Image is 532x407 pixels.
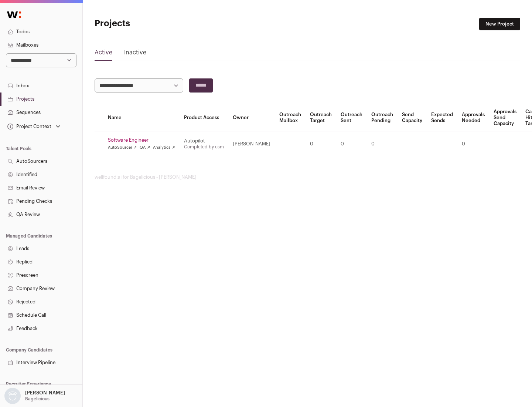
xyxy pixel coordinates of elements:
[336,104,367,131] th: Outreach Sent
[180,104,228,131] th: Product Access
[427,104,457,131] th: Expected Sends
[25,396,50,402] p: Bagelicious
[457,131,489,157] td: 0
[184,138,224,144] div: Autopilot
[124,48,146,60] a: Inactive
[3,388,66,404] button: Open dropdown
[228,131,275,157] td: [PERSON_NAME]
[228,104,275,131] th: Owner
[184,145,224,149] a: Completed by csm
[6,124,51,129] div: Project Context
[108,137,175,143] a: Software Engineer
[95,174,520,180] footer: wellfound:ai for Bagelicious - [PERSON_NAME]
[103,104,180,131] th: Name
[4,388,21,404] img: nopic.png
[306,131,336,157] td: 0
[306,104,336,131] th: Outreach Target
[95,48,112,60] a: Active
[153,145,175,151] a: Analytics ↗
[479,18,520,30] a: New Project
[6,121,62,132] button: Open dropdown
[108,145,137,151] a: AutoSourcer ↗
[140,145,150,151] a: QA ↗
[95,18,236,30] h1: Projects
[367,131,398,157] td: 0
[367,104,398,131] th: Outreach Pending
[336,131,367,157] td: 0
[457,104,489,131] th: Approvals Needed
[3,7,25,22] img: Wellfound
[489,104,521,131] th: Approvals Send Capacity
[398,104,427,131] th: Send Capacity
[25,390,65,396] p: [PERSON_NAME]
[275,104,306,131] th: Outreach Mailbox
